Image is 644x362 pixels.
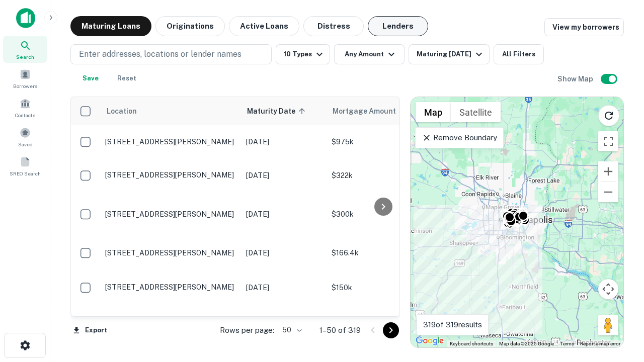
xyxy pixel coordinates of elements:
p: [STREET_ADDRESS][PERSON_NAME] [105,248,236,257]
button: Zoom in [598,161,618,182]
p: $300k [332,209,432,220]
div: 0 0 [411,97,623,347]
a: SREO Search [3,152,47,179]
p: [DATE] [246,136,321,147]
button: Reset [111,68,143,88]
img: capitalize-icon.png [16,8,35,28]
p: $322k [332,170,432,181]
p: $166.4k [332,247,432,258]
p: [DATE] [246,247,321,258]
p: [STREET_ADDRESS][PERSON_NAME] [105,137,236,146]
div: 50 [278,323,303,337]
iframe: Chat Widget [594,249,644,298]
button: Toggle fullscreen view [598,131,618,151]
th: Location [100,97,241,125]
p: [STREET_ADDRESS][PERSON_NAME] [105,170,236,179]
span: Maturity Date [247,105,308,117]
p: $150k [332,282,432,293]
span: Saved [18,140,33,148]
button: Show satellite imagery [451,102,501,122]
p: $400k [332,316,432,327]
a: Terms (opens in new tab) [560,341,574,346]
button: Keyboard shortcuts [450,340,493,347]
button: Maturing [DATE] [409,44,490,64]
span: Mortgage Amount [333,105,409,117]
button: Save your search to get updates of matches that match your search criteria. [74,68,107,88]
p: [STREET_ADDRESS][PERSON_NAME] [105,210,236,219]
p: [DATE] [246,282,321,293]
button: 10 Types [276,44,330,64]
span: Search [16,53,34,61]
p: Remove Boundary [422,132,497,144]
span: Borrowers [13,82,37,90]
button: Originations [155,16,225,36]
span: Contacts [15,111,35,119]
p: [DATE] [246,209,321,220]
p: [DATE] [246,316,321,327]
button: All Filters [494,44,544,64]
button: Show street map [416,102,451,122]
p: 319 of 319 results [423,319,482,331]
p: 1–50 of 319 [319,324,361,336]
button: Any Amount [334,44,405,64]
button: Active Loans [229,16,299,36]
span: SREO Search [10,169,41,177]
a: Saved [3,123,47,150]
button: Go to next page [383,322,399,338]
a: Report a map error [580,341,620,346]
p: $975k [332,136,432,147]
button: Drag Pegman onto the map to open Street View [598,315,618,335]
p: Rows per page: [220,324,274,336]
button: Lenders [368,16,428,36]
th: Maturity Date [241,97,327,125]
span: Map data ©2025 Google [499,341,554,346]
button: Zoom out [598,182,618,202]
p: [DATE] [246,170,321,181]
button: Reload search area [598,105,619,126]
button: Enter addresses, locations or lender names [70,44,272,64]
button: Maturing Loans [70,16,151,36]
th: Mortgage Amount [327,97,437,125]
a: Borrowers [3,65,47,92]
h6: Show Map [557,73,595,84]
img: Google [413,334,446,347]
a: Search [3,36,47,63]
a: View my borrowers [544,18,624,36]
p: [STREET_ADDRESS][PERSON_NAME] [105,283,236,292]
button: Distress [303,16,364,36]
div: Maturing [DATE] [417,48,485,60]
a: Contacts [3,94,47,121]
p: Enter addresses, locations or lender names [79,48,242,60]
a: Open this area in Google Maps (opens a new window) [413,334,446,347]
span: Location [106,105,137,117]
button: Export [70,323,110,338]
